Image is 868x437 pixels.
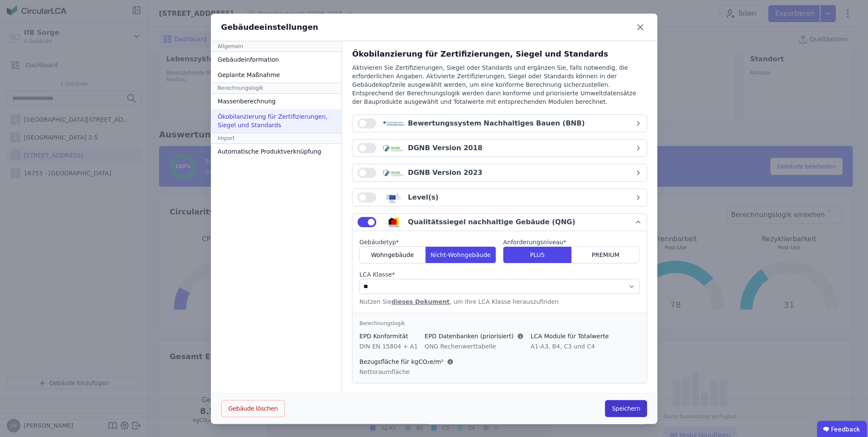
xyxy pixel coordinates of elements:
a: dieses Dokument [391,298,450,305]
div: Gebäudeeinstellungen [221,21,318,33]
span: EPD Datenbanken (priorisiert) [425,332,513,340]
div: Qualitätssiegel nachhaltige Gebäude (QNG) [408,217,575,227]
div: DIN EN 15804 + A1 [359,342,417,351]
img: qng_logo-BKTGsvz4.svg [383,217,404,227]
div: LCA Module für Totalwerte [530,332,609,340]
div: Allgemein [211,41,341,52]
div: A1-A3, B4, C3 und C4 [530,342,609,351]
div: Import [211,133,341,144]
div: Berechnungslogik [359,320,640,327]
div: Massenberechnung [211,94,341,109]
img: dgnb_logo-x_03lAI3.svg [383,143,404,153]
div: EPD Konformität [359,332,417,340]
div: Gebäudeinformation [211,52,341,67]
div: Bewertungssystem Nachhaltiges Bauen (BNB) [408,118,584,129]
img: bnb_logo-CNxcAojW.svg [383,118,404,129]
div: Aktivieren Sie Zertifizierungen, Siegel oder Standards und ergänzen Sie, falls notwendig, die erf... [352,63,647,114]
button: Gebäude löschen [221,400,285,417]
div: Nettoraumfläche [359,368,454,376]
img: dgnb_logo-x_03lAI3.svg [383,168,404,178]
button: DGNB Version 2018 [352,140,647,157]
div: Bezugsfläche für kgCO₂e/m² [359,357,454,366]
span: PREMIUM [592,251,620,259]
div: QNG Rechenwerttabelle [425,342,524,351]
div: Ökobilanzierung für Zertifizierungen, Siegel und Standards [211,109,341,133]
div: Ökobilanzierung für Zertifizierungen, Siegel und Standards [352,48,647,60]
button: DGNB Version 2023 [352,164,647,181]
button: Speichern [605,400,647,417]
button: Qualitätssiegel nachhaltige Gebäude (QNG) [352,214,647,231]
span: Nicht-Wohngebäude [431,251,491,259]
div: Level(s) [408,192,438,203]
button: Level(s) [352,189,647,206]
div: DGNB Version 2023 [408,168,482,178]
span: Wohngebäude [371,251,414,259]
img: levels_logo-Bv5juQb_.svg [383,192,404,203]
div: Berechnungslogik [211,83,341,94]
div: Automatische Produktverknüpfung [211,144,341,159]
label: audits.requiredField [503,238,640,246]
div: Nutzen Sie , um Ihre LCA Klasse herauszufinden [359,297,640,306]
div: Geplante Maßnahme [211,67,341,83]
span: PLUS [530,251,545,259]
div: DGNB Version 2018 [408,143,482,153]
label: audits.requiredField [359,270,640,279]
label: audits.requiredField [359,238,496,246]
button: Bewertungssystem Nachhaltiges Bauen (BNB) [352,115,647,132]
